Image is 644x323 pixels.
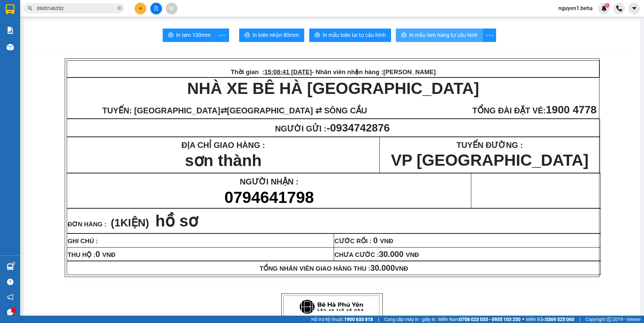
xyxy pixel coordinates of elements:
span: 1 [606,3,608,8]
span: KIỆN) [120,217,149,229]
span: CƯỚC RỒI : [334,237,393,245]
span: VNĐ [370,265,408,272]
span: Cung cấp máy in - giấy in: [384,316,436,323]
span: 0794641798 [224,189,314,206]
span: 15:08:41 [DATE] [264,68,312,75]
span: VNĐ [100,251,115,258]
img: solution-icon [7,27,14,34]
span: close-circle [117,5,121,12]
span: | [579,316,580,323]
span: Thời gian : - Nhân viên nhận hàng : [231,68,436,75]
button: plus [135,3,146,14]
span: NGƯỜI NHẬN : [240,177,299,186]
span: sơn thành [185,152,262,169]
span: plus [138,6,143,11]
strong: 1900 633 818 [344,317,373,322]
span: 15:09:26 [DATE] [59,11,106,18]
button: more [483,29,496,42]
span: TỔNG ĐÀI ĐẶT VÉ: [472,106,546,115]
button: more [216,29,229,42]
span: 1900 4778 [546,104,596,116]
img: logo-vxr [6,4,14,14]
span: VNĐ [404,251,419,258]
span: In tem 100mm [176,31,211,39]
span: - [326,122,390,134]
sup: 1 [605,3,609,8]
span: notification [7,294,13,300]
span: In mẫu tem hàng tự cấu hình [409,31,478,39]
span: NGƯỜI GỬI : [275,124,392,133]
span: more [483,31,496,40]
span: message [7,309,13,315]
span: ⇄ [220,106,227,115]
button: printerIn tem 100mm [163,29,216,42]
span: Hỗ trợ kỹ thuật: [311,316,373,323]
span: copyright [607,317,611,322]
img: phone-icon [616,5,622,11]
span: 0 [96,250,100,259]
span: In mẫu biên lai tự cấu hình [323,31,386,39]
span: printer [168,32,173,39]
span: | [378,316,379,323]
button: printerIn mẫu tem hàng tự cấu hình [396,29,483,42]
span: ( [111,217,114,229]
sup: 1 [13,262,15,264]
img: warehouse-icon [7,44,14,51]
span: printer [315,32,320,39]
span: GHI CHÚ : [67,237,98,245]
span: [GEOGRAPHIC_DATA] ⇄ SÔNG CẦU [227,106,367,115]
span: Thời gian : - Nhân viên nhận hàng : [25,11,178,25]
span: 1 [114,217,120,229]
span: VP [GEOGRAPHIC_DATA] [391,151,588,169]
img: warehouse-icon [7,263,14,270]
span: TUYẾN: [GEOGRAPHIC_DATA] [102,106,220,115]
button: printerIn biên nhận 80mm [239,29,304,42]
span: 0934742876 [330,122,390,134]
button: aim [166,3,177,14]
input: Tìm tên, số ĐT hoặc mã đơn [37,5,116,12]
strong: 0369 525 060 [545,317,574,322]
span: nguyen1.beha [553,4,598,12]
span: hồ sơ [155,212,198,230]
span: close-circle [117,6,121,10]
span: ĐƠN HÀNG : [67,221,106,228]
span: [PERSON_NAME] [75,18,128,25]
span: 30.000 [379,250,404,259]
span: file-add [154,6,158,11]
span: caret-down [631,5,637,11]
button: caret-down [628,3,640,14]
span: more [216,31,229,40]
button: printerIn mẫu biên lai tự cấu hình [309,29,391,42]
strong: 0708 023 035 - 0935 103 250 [459,317,521,322]
strong: NHÀ XE BÊ HÀ [GEOGRAPHIC_DATA] [187,79,479,97]
span: question-circle [7,279,13,285]
span: TUYẾN ĐƯỜNG : [457,141,523,150]
strong: ĐỊA CHỈ GIAO HÀNG : [181,141,265,150]
button: file-add [150,3,162,14]
span: Miền Nam [438,316,521,323]
span: aim [169,6,174,11]
span: TỔNG NHÂN VIÊN GIAO HÀNG THU : [260,265,408,272]
span: ⚪️ [522,318,524,321]
span: search [28,6,33,11]
span: THU HỘ : [67,251,115,258]
span: [PERSON_NAME] [383,68,436,75]
span: printer [245,32,250,39]
span: 0 [373,236,378,245]
img: qr-code [522,177,549,204]
img: icon-new-feature [601,5,607,11]
span: CHƯA CƯỚC : [334,251,419,258]
span: In biên nhận 80mm [253,31,299,39]
span: 30.000 [370,263,395,272]
span: Miền Bắc [526,316,574,323]
span: printer [401,32,407,39]
span: VNĐ [378,237,393,245]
